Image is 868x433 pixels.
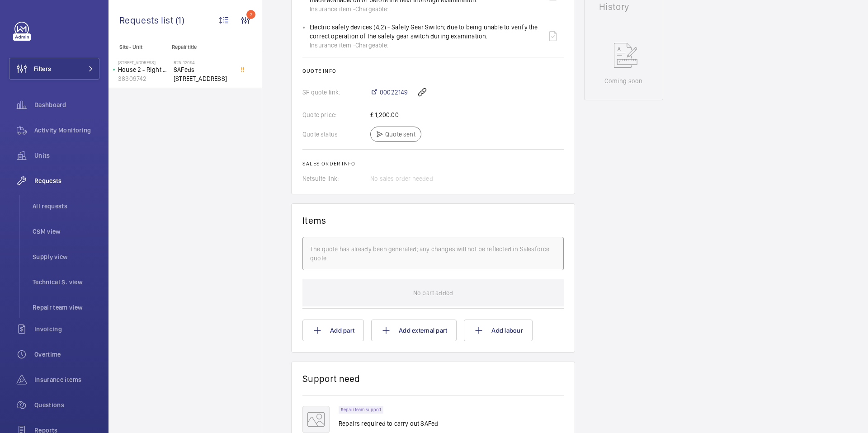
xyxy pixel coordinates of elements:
p: Coming soon [604,76,642,85]
h1: History [599,2,648,11]
button: Filters [9,58,99,80]
p: House 2 - Right hand block kone mono [118,65,170,74]
span: SAFeds [STREET_ADDRESS] [174,65,233,83]
h2: R25-12094 [174,60,233,65]
span: Technical S. view [33,278,99,287]
span: Dashboard [34,100,99,109]
p: Repair team support [341,408,381,411]
p: 38309742 [118,74,170,83]
button: Add labour [464,320,533,341]
span: Insurance item - [310,41,355,50]
span: Supply view [33,252,99,261]
p: Site - Unit [108,44,168,50]
p: No part added [413,279,453,306]
span: Units [34,151,99,160]
h2: Sales order info [302,160,564,167]
button: Add external part [371,320,457,341]
span: Insurance items [34,375,99,384]
span: Requests [34,176,99,185]
span: Requests list [119,14,175,26]
p: Repair title [172,44,231,50]
h2: Quote info [302,68,564,74]
span: Invoicing [34,325,99,334]
span: Chargeable: [355,5,388,14]
span: Chargeable: [355,41,388,50]
p: Repairs required to carry out SAFed [339,419,438,428]
span: Questions [34,400,99,409]
p: [STREET_ADDRESS] [118,60,170,65]
span: Repair team view [33,303,99,312]
span: Insurance item - [310,5,355,14]
h1: Items [302,215,326,226]
span: 00022149 [380,88,408,97]
span: All requests [33,202,99,211]
a: 00022149 [370,88,408,97]
span: Activity Monitoring [34,126,99,135]
div: The quote has already been generated; any changes will not be reflected in Salesforce quote. [310,245,556,263]
button: Add part [302,320,364,341]
span: Filters [34,64,51,73]
h1: Support need [302,373,360,384]
span: Overtime [34,350,99,359]
span: CSM view [33,227,99,236]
